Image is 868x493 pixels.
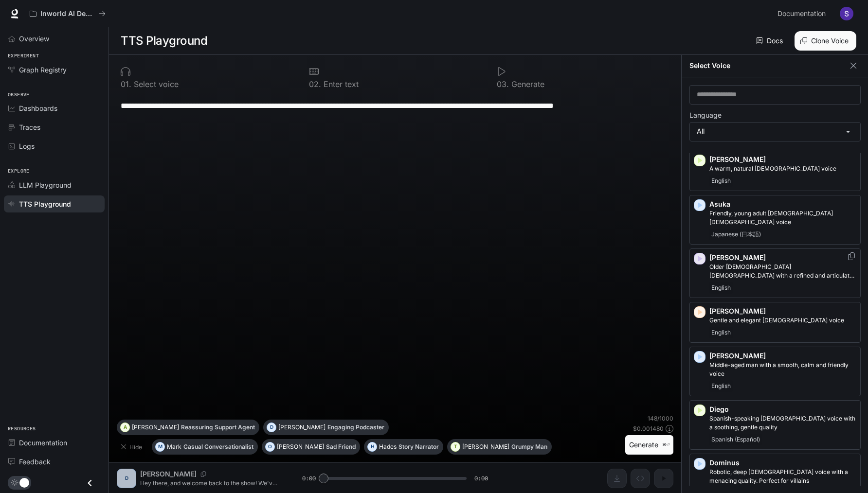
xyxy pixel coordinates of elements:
[121,80,131,88] p: 0 1 .
[121,31,207,51] h1: TTS Playground
[152,439,258,455] button: MMarkCasual Conversationalist
[19,457,51,467] span: Feedback
[709,458,856,468] p: Dominus
[709,316,856,325] p: Gentle and elegant female voice
[117,420,259,435] button: A[PERSON_NAME]Reassuring Support Agent
[79,473,101,493] button: Close drawer
[19,438,67,448] span: Documentation
[625,435,673,455] button: Generate⌘⏎
[709,405,856,414] p: Diego
[19,141,35,151] span: Logs
[511,444,547,450] p: Grumpy Man
[263,420,389,435] button: D[PERSON_NAME]Engaging Podcaster
[321,80,359,88] p: Enter text
[648,414,673,423] p: 148 / 1000
[266,439,274,455] div: O
[19,103,57,113] span: Dashboards
[795,31,856,51] button: Clone Voice
[754,31,787,51] a: Docs
[25,4,110,23] button: All workspaces
[379,444,397,450] p: Hades
[132,424,179,430] p: [PERSON_NAME]
[267,420,276,435] div: D
[709,351,856,361] p: [PERSON_NAME]
[709,414,856,432] p: Spanish-speaking male voice with a soothing, gentle quality
[167,444,181,450] p: Mark
[447,439,552,455] button: T[PERSON_NAME]Grumpy Man
[709,282,733,294] span: English
[277,444,324,450] p: [PERSON_NAME]
[183,444,253,450] p: Casual Conversationalist
[689,112,722,119] p: Language
[778,8,826,20] span: Documentation
[709,164,856,173] p: A warm, natural female voice
[4,453,105,470] a: Feedback
[19,122,40,132] span: Traces
[662,442,669,448] p: ⌘⏎
[709,327,733,338] span: English
[262,439,360,455] button: O[PERSON_NAME]Sad Friend
[709,229,763,240] span: Japanese (日本語)
[497,80,509,88] p: 0 3 .
[19,199,71,209] span: TTS Playground
[181,424,255,430] p: Reassuring Support Agent
[837,4,856,23] button: User avatar
[709,380,733,392] span: English
[847,252,856,260] button: Copy Voice ID
[709,434,762,445] span: Spanish (Español)
[709,253,856,263] p: [PERSON_NAME]
[709,209,856,227] p: Friendly, young adult Japanese female voice
[4,100,105,117] a: Dashboards
[709,306,856,316] p: [PERSON_NAME]
[4,195,105,212] a: TTS Playground
[509,80,544,88] p: Generate
[278,424,325,430] p: [PERSON_NAME]
[309,80,321,88] p: 0 2 .
[368,439,377,455] div: H
[4,434,105,451] a: Documentation
[398,444,439,450] p: Story Narrator
[364,439,443,455] button: HHadesStory Narrator
[4,176,105,194] a: LLM Playground
[709,361,856,378] p: Middle-aged man with a smooth, calm and friendly voice
[121,420,129,435] div: A
[156,439,164,455] div: M
[131,80,179,88] p: Select voice
[4,138,105,155] a: Logs
[327,424,384,430] p: Engaging Podcaster
[4,119,105,136] a: Traces
[326,444,356,450] p: Sad Friend
[709,175,733,187] span: English
[709,468,856,485] p: Robotic, deep male voice with a menacing quality. Perfect for villains
[19,180,72,190] span: LLM Playground
[633,424,664,433] p: $ 0.001480
[117,439,148,455] button: Hide
[709,263,856,280] p: Older British male with a refined and articulate voice
[709,155,856,164] p: [PERSON_NAME]
[709,199,856,209] p: Asuka
[840,7,853,20] img: User avatar
[19,65,67,75] span: Graph Registry
[40,10,95,18] p: Inworld AI Demos
[19,34,49,44] span: Overview
[4,61,105,78] a: Graph Registry
[19,477,29,488] span: Dark mode toggle
[774,4,833,23] a: Documentation
[462,444,509,450] p: [PERSON_NAME]
[4,30,105,47] a: Overview
[690,123,860,141] div: All
[451,439,460,455] div: T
